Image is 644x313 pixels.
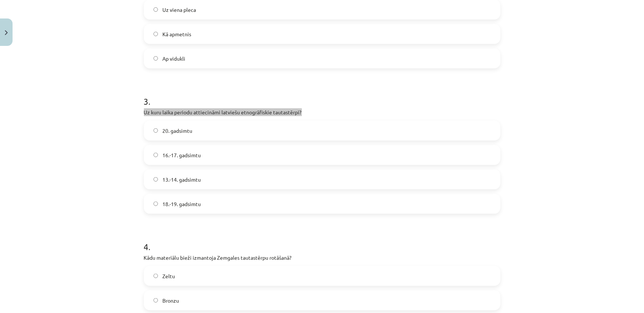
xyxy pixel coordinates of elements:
[144,254,500,262] p: Kādu materiālu bieži izmantoja Zemgales tautastērpu rotāšanā?
[162,297,179,304] span: Bronzu
[162,151,201,159] span: 16.-17. gadsimtu
[154,56,158,61] input: Ap vidukli
[162,30,191,38] span: Kā apmetnis
[154,177,158,182] input: 13.-14. gadsimtu
[162,200,201,208] span: 18.-19. gadsimtu
[144,83,500,106] h1: 3 .
[162,272,175,280] span: Zeltu
[144,229,500,252] h1: 4 .
[154,153,158,158] input: 16.-17. gadsimtu
[144,108,500,116] p: Uz kuru laika periodu attiecināmi latviešu etnogrāfiskie tautastērpi?
[162,127,192,135] span: 20. gadsimtu
[5,30,8,35] img: icon-close-lesson-0947bae3869378f0d4975bcd49f059093ad1ed9edebbc8119c70593378902aed.svg
[154,274,158,279] input: Zeltu
[162,6,196,14] span: Uz viena pleca
[154,128,158,133] input: 20. gadsimtu
[154,202,158,206] input: 18.-19. gadsimtu
[154,7,158,12] input: Uz viena pleca
[154,298,158,303] input: Bronzu
[154,32,158,37] input: Kā apmetnis
[162,176,201,184] span: 13.-14. gadsimtu
[162,55,185,63] span: Ap vidukli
